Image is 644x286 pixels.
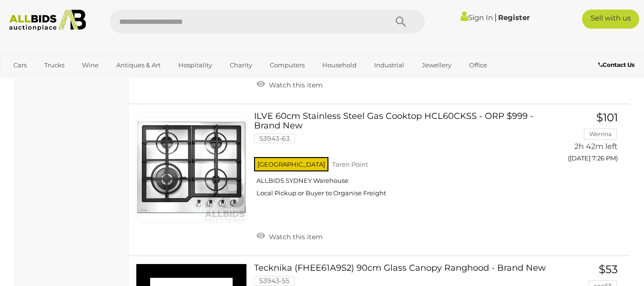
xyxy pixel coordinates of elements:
[110,57,167,73] a: Antiques & Art
[76,57,105,73] a: Wine
[316,57,363,73] a: Household
[377,10,425,33] button: Search
[368,57,410,73] a: Industrial
[463,57,493,73] a: Office
[460,13,493,22] a: Sign In
[266,81,323,89] span: Watch this item
[7,57,33,73] a: Cars
[266,233,323,241] span: Watch this item
[494,12,497,22] span: |
[38,57,71,73] a: Trucks
[598,61,634,68] b: Contact Us
[172,57,218,73] a: Hospitality
[261,112,539,205] a: ILVE 60cm Stainless Steel Gas Cooktop HCL60CKSS - ORP $999 - Brand New 53943-63 [GEOGRAPHIC_DATA]...
[7,73,39,89] a: Sports
[254,77,325,91] a: Watch this item
[254,229,325,243] a: Watch this item
[224,57,258,73] a: Charity
[553,112,620,168] a: $101 Werrina 2h 42m left ([DATE] 7:26 PM)
[596,111,618,124] span: $101
[599,263,618,276] span: $53
[264,57,311,73] a: Computers
[416,57,458,73] a: Jewellery
[44,73,124,89] a: [GEOGRAPHIC_DATA]
[498,13,530,22] a: Register
[5,10,91,31] img: Allbids.com.au
[598,60,637,70] a: Contact Us
[582,10,639,29] a: Sell with us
